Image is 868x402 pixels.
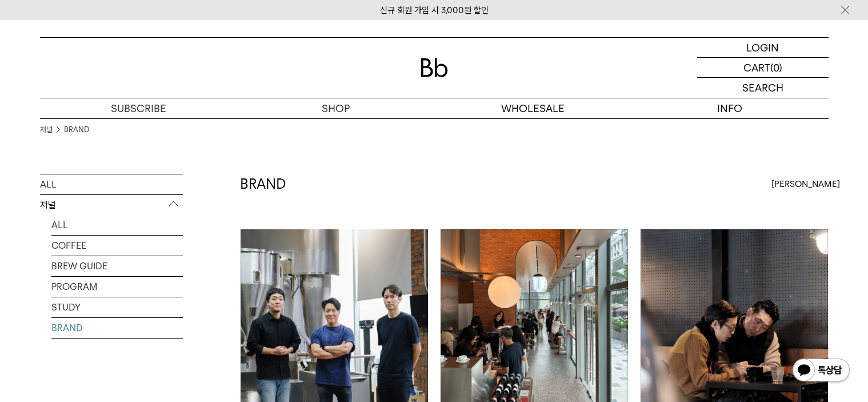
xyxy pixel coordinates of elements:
[770,58,782,77] p: (0)
[380,5,489,15] a: 신규 회원 가입 시 3,000원 할인
[791,357,851,385] img: 카카오톡 채널 1:1 채팅 버튼
[421,58,448,77] img: 로고
[51,318,183,338] a: BRAND
[697,38,829,58] a: LOGIN
[746,38,779,57] p: LOGIN
[631,98,829,118] p: INFO
[237,98,434,118] a: SHOP
[40,98,237,118] a: SUBSCRIBE
[51,236,183,256] a: COFFEE
[434,98,631,118] p: WHOLESALE
[40,124,53,136] a: 저널
[51,297,183,317] a: STUDY
[40,174,183,194] a: ALL
[697,58,829,78] a: CART (0)
[743,58,770,77] p: CART
[240,174,286,194] h2: BRAND
[742,78,783,98] p: SEARCH
[51,277,183,297] a: PROGRAM
[51,215,183,235] a: ALL
[51,256,183,276] a: BREW GUIDE
[40,195,183,216] p: 저널
[64,124,89,136] a: BRAND
[771,177,840,191] span: [PERSON_NAME]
